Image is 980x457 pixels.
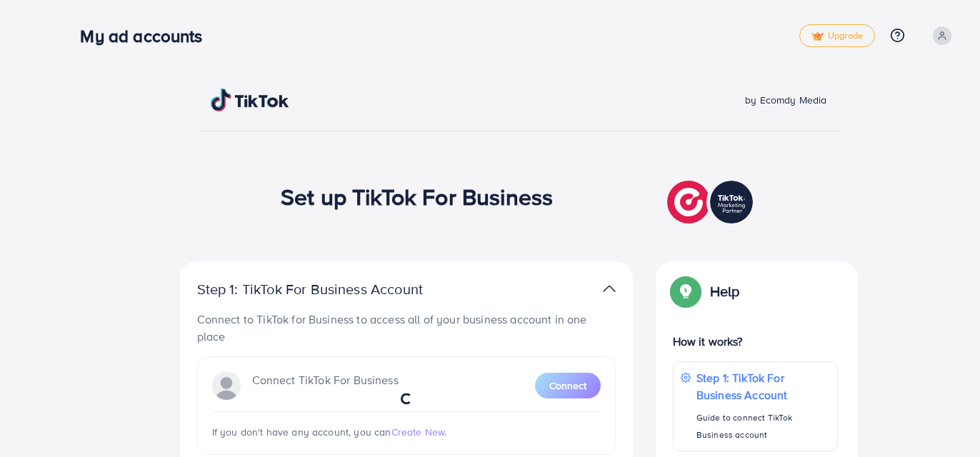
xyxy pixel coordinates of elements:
[80,26,214,46] h3: My ad accounts
[745,93,826,107] span: by Ecomdy Media
[667,177,756,227] img: TikTok partner
[281,183,553,210] h1: Set up TikTok For Business
[673,333,838,350] p: How it works?
[211,89,289,111] img: TikTok
[811,31,863,41] span: Upgrade
[811,31,824,41] img: tick
[696,409,830,443] p: Guide to connect TikTok Business account
[710,283,740,300] p: Help
[799,24,875,47] a: tickUpgrade
[603,278,616,299] img: TikTok partner
[696,369,830,403] p: Step 1: TikTok For Business Account
[197,281,469,298] p: Step 1: TikTok For Business Account
[673,278,699,304] img: Popup guide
